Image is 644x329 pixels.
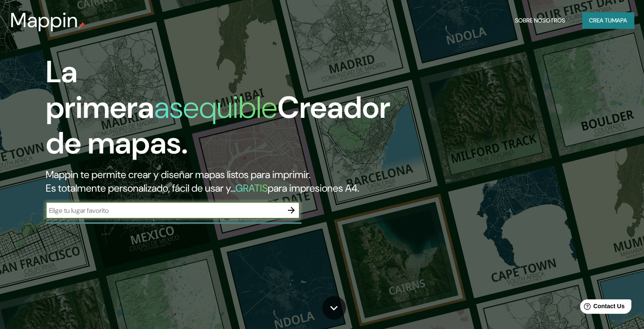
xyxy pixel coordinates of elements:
font: La primera [46,52,154,127]
font: GRATIS [235,181,268,195]
button: Sobre nosotros [511,12,569,28]
font: mapa [612,17,627,24]
font: para impresiones A4. [268,181,359,195]
button: Crea tumapa [582,12,634,28]
iframe: Help widget launcher [569,296,635,320]
font: Es totalmente personalizado, fácil de usar y... [46,181,235,195]
img: pin de mapeo [78,22,85,29]
font: Mappin [10,7,78,33]
font: Crea tu [589,17,612,24]
font: asequible [154,88,277,127]
font: Mappin te permite crear y diseñar mapas listos para imprimir. [46,168,310,181]
input: Elige tu lugar favorito [46,206,283,215]
font: Sobre nosotros [515,17,565,24]
font: Creador de mapas. [46,88,390,163]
